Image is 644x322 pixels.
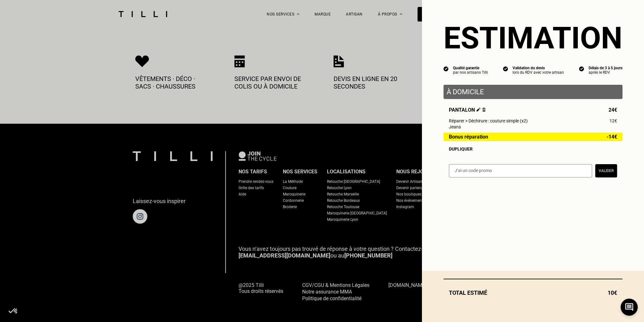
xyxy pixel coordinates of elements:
[482,108,486,112] img: Supprimer
[609,118,617,123] span: 12€
[443,289,622,296] div: Total estimé
[589,66,622,70] div: Délais de 3 à 5 jours
[453,70,488,75] div: par nos artisans Tilli
[449,164,592,177] input: J‘ai un code promo
[503,66,508,71] img: icon list info
[595,164,617,177] button: Valider
[453,66,488,70] div: Qualité garantie
[513,70,564,75] div: lors du RDV avec votre artisan
[579,66,584,71] img: icon list info
[449,118,528,123] span: Réparer > Déchirure : couture simple (x2)
[589,70,622,75] div: après le RDV
[609,107,617,113] span: 24€
[449,107,486,113] span: Pantalon
[449,146,617,152] div: Dupliquer
[476,108,481,112] img: Éditer
[447,88,619,96] p: À domicile
[449,134,488,139] span: Bonus réparation
[449,124,461,129] span: Jeans
[443,66,449,71] img: icon list info
[443,20,622,56] section: Estimation
[607,134,617,139] span: -14€
[608,289,617,296] span: 10€
[513,66,564,70] div: Validation du devis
